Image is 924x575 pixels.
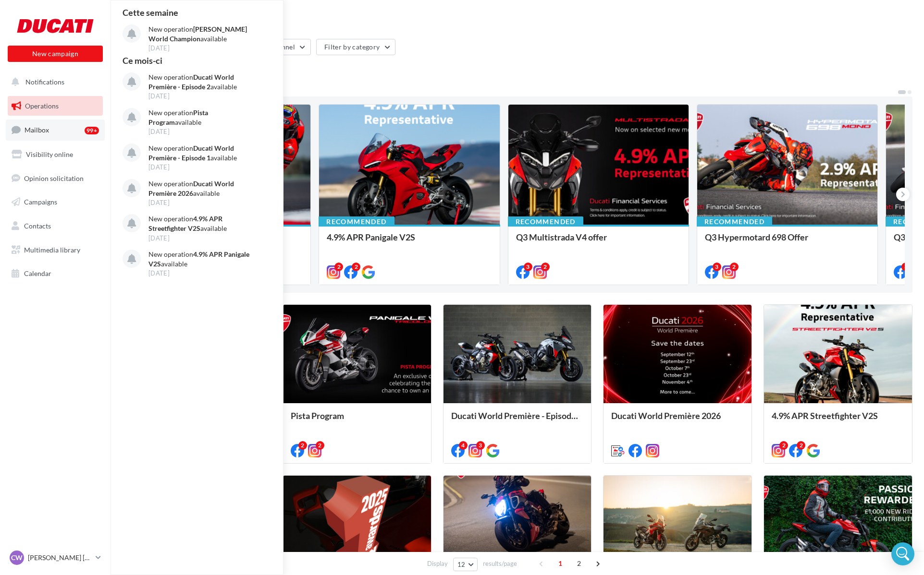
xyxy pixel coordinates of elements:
div: 3 [901,263,910,271]
div: 99+ [85,127,99,134]
div: 2 [779,441,788,450]
span: Visibility online [26,150,73,158]
button: Filter by category [316,39,395,55]
div: 3 [713,263,721,271]
a: Operations [6,96,105,116]
div: Recommended [508,216,583,227]
div: Q3 Multistrada V4 offer [516,232,681,252]
div: Marketing operations [122,9,912,24]
a: Opinion solicitation [6,168,105,189]
span: Operations [25,102,59,110]
span: Mailbox [25,126,49,134]
a: Contacts [6,216,105,236]
div: 2 [797,441,805,450]
div: Recommended [319,216,394,227]
span: CW [11,553,23,563]
span: Contacts [24,222,51,230]
span: Opinion solicitation [24,174,84,182]
span: 1 [553,556,568,571]
a: Visibility online [6,144,105,165]
span: Notifications [25,78,64,86]
p: [PERSON_NAME] [PERSON_NAME] [28,553,92,563]
button: Notifications [6,72,101,92]
a: CW [PERSON_NAME] [PERSON_NAME] [8,549,103,567]
button: New campaign [8,46,103,62]
span: 12 [457,561,466,568]
span: Multimedia library [24,246,80,254]
div: 3 [476,441,485,450]
div: 3 [524,263,532,271]
span: results/page [483,559,517,568]
div: 4.9% APR Panigale V2S [327,232,492,252]
div: 2 [334,263,343,271]
div: 2 [298,441,307,450]
a: Mailbox99+ [6,120,105,140]
span: 2 [571,556,587,571]
div: 4.9% APR Streetfighter V2S [772,411,904,430]
div: Ducati World Première 2026 [611,411,744,430]
div: 2 [352,263,360,271]
a: Campaigns [6,192,105,212]
div: Pista Program [291,411,423,430]
a: Multimedia library [6,240,105,260]
div: 2 [316,441,324,450]
div: 4 [459,441,468,450]
div: Ducati World Première - Episode 1 [451,411,584,430]
button: 12 [453,558,478,571]
div: 2 [541,263,550,271]
div: 6 operations recommended by your brand [122,85,897,93]
div: 2 [730,263,739,271]
span: Calendar [24,269,51,277]
div: Open Intercom Messenger [891,542,914,565]
a: Calendar [6,264,105,284]
span: Campaigns [24,198,57,206]
span: Display [427,559,448,568]
div: Q3 Hypermotard 698 Offer [705,232,870,252]
div: Recommended [697,216,772,227]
